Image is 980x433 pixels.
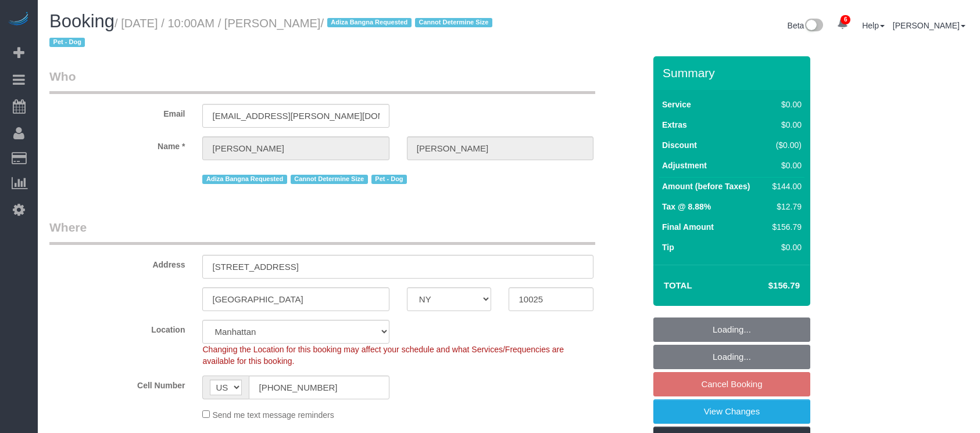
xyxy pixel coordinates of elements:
[662,119,687,131] label: Extras
[49,17,496,49] small: / [DATE] / 10:00AM / [PERSON_NAME]
[371,175,407,184] span: Pet - Dog
[509,287,593,311] input: Zip Code
[407,136,593,160] input: Last Name
[768,201,802,212] div: $12.79
[768,139,802,151] div: ($0.00)
[249,376,389,399] input: Cell Number
[768,181,802,192] div: $144.00
[41,104,194,120] label: Email
[804,19,823,34] img: New interface
[7,12,30,28] img: Automaid Logo
[415,18,492,27] span: Cannot Determine Size
[202,175,287,184] span: Adiza Bangna Requested
[662,99,691,110] label: Service
[768,119,802,131] div: $0.00
[662,139,697,151] label: Discount
[768,160,802,171] div: $0.00
[662,160,707,171] label: Adjustment
[212,410,334,420] span: Send me text message reminders
[734,281,800,291] h4: $156.79
[202,345,564,366] span: Changing the Location for this booking may affect your schedule and what Services/Frequencies are...
[831,12,854,37] a: 6
[291,175,368,184] span: Cannot Determine Size
[768,99,802,110] div: $0.00
[49,11,115,31] span: Booking
[49,68,595,94] legend: Who
[662,221,714,233] label: Final Amount
[202,136,389,160] input: First Name
[202,104,389,128] input: Email
[840,15,850,24] span: 6
[662,241,674,253] label: Tip
[893,21,965,30] a: [PERSON_NAME]
[768,221,802,233] div: $156.79
[202,287,389,311] input: City
[662,181,750,192] label: Amount (before Taxes)
[788,21,824,30] a: Beta
[768,241,802,253] div: $0.00
[663,66,804,80] h3: Summary
[49,219,595,245] legend: Where
[664,280,692,290] strong: Total
[41,136,194,152] label: Name *
[41,376,194,391] label: Cell Number
[49,38,85,47] span: Pet - Dog
[662,201,711,212] label: Tax @ 8.88%
[41,255,194,270] label: Address
[653,399,810,424] a: View Changes
[862,21,885,30] a: Help
[327,18,412,27] span: Adiza Bangna Requested
[41,320,194,335] label: Location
